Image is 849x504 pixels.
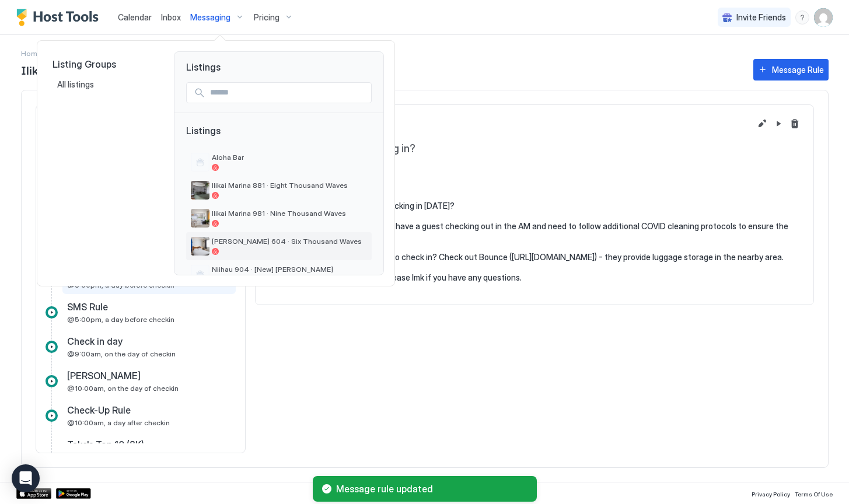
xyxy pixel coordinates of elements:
[205,83,371,103] input: Input Field
[212,265,367,274] span: Niihau 904 · [New] [PERSON_NAME]
[212,181,367,190] span: Ilikai Marina 881 · Eight Thousand Waves
[186,125,372,148] span: Listings
[57,79,96,90] span: All listings
[212,209,367,218] span: Ilikai Marina 981 · Nine Thousand Waves
[191,209,209,228] div: listing image
[191,237,209,256] div: listing image
[53,58,155,70] span: Listing Groups
[212,153,367,162] span: Aloha Bar
[174,52,383,73] span: Listings
[12,464,40,492] div: Open Intercom Messenger
[212,237,367,246] span: [PERSON_NAME] 604 · Six Thousand Waves
[191,181,209,199] div: listing image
